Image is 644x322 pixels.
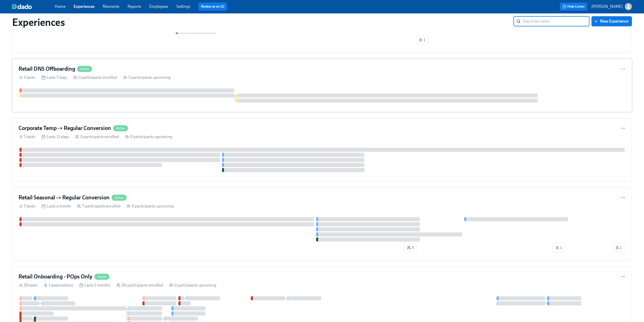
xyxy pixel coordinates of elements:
div: 0 participants upcoming [123,75,171,80]
span: 5 [407,245,414,250]
span: Active [113,126,128,130]
a: Experiences [74,4,95,9]
a: Employees [149,4,168,9]
span: New Experience [595,19,628,24]
span: 1 [615,245,622,250]
div: 0 participants enrolled [75,134,119,140]
div: Lasts 7 days [41,75,67,80]
div: 66 participants enrolled [116,282,163,288]
span: Active [77,67,92,71]
a: Reports [128,4,141,9]
div: 0 participants upcoming [125,134,172,140]
button: 5 [404,243,417,252]
div: 4 tasks [18,75,35,80]
div: 28 tasks [18,282,37,288]
a: dado [12,4,55,9]
img: dado [12,4,32,9]
span: Active [112,196,127,200]
p: [PERSON_NAME] [591,4,623,9]
div: 1 automations [44,282,73,288]
div: 7 participants enrolled [77,203,120,209]
button: 1 [612,243,625,252]
a: Settings [176,4,190,9]
h4: Retail Onboarding - POps Only [18,273,92,280]
div: 0 participants enrolled [73,75,117,80]
div: 5 tasks [18,134,35,140]
button: [PERSON_NAME] [591,3,632,10]
a: Retail DNS OffboardingActive4 tasks Lasts 7 days 0 participants enrolled 0 participants upcoming [12,59,632,112]
a: Retail Seasonal -> Regular ConversionActive5 tasks Lasts a month 7 participants enrolled 0 partic... [12,187,632,260]
span: Help Center [562,4,585,9]
span: 1 [419,37,425,43]
a: Review us on G2 [201,4,224,9]
span: 1 [555,245,562,250]
div: 0 participants upcoming [169,282,216,288]
button: 1 [552,243,565,252]
a: Moments [103,4,119,9]
h4: Corporate Temp -> Regular Conversion [18,124,111,132]
button: Review us on G2 [198,3,227,11]
h1: Experiences [12,16,65,28]
h4: Retail Seasonal -> Regular Conversion [18,194,110,201]
div: Lasts 21 days [41,134,69,140]
div: 5 tasks [18,203,35,209]
a: Corporate Temp -> Regular ConversionActive5 tasks Lasts 21 days 0 participants enrolled 0 partici... [12,118,632,181]
a: Home [55,4,66,9]
div: Lasts 2 months [79,282,110,288]
h4: Retail DNS Offboarding [18,65,75,73]
button: 1 [416,36,428,44]
button: New Experience [591,16,632,26]
div: 0 participants upcoming [127,203,174,209]
button: Help Center [560,3,587,11]
div: Lasts a month [41,203,71,209]
span: Active [94,275,109,279]
input: Search by name [523,16,589,26]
